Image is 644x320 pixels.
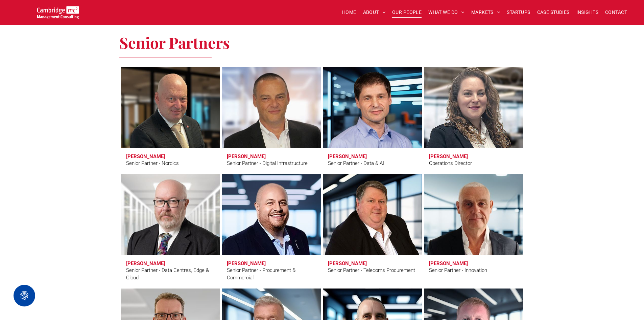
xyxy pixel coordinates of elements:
[328,153,367,159] h3: [PERSON_NAME]
[328,266,415,274] div: Senior Partner - Telecoms Procurement
[424,174,523,255] a: Matt Lawson
[227,159,308,167] div: Senior Partner - Digital Infrastructure
[468,7,503,18] a: MARKETS
[126,260,165,266] h3: [PERSON_NAME]
[429,153,468,159] h3: [PERSON_NAME]
[421,65,526,151] a: Serena Catapano
[534,7,573,18] a: CASE STUDIES
[389,7,425,18] a: OUR PEOPLE
[37,6,79,19] img: Go to Homepage
[429,159,472,167] div: Operations Director
[503,7,533,18] a: STARTUPS
[360,7,389,18] a: ABOUT
[119,32,230,52] span: Senior Partners
[222,174,321,255] a: Andy Everest
[126,266,215,282] div: Senior Partner - Data Centres, Edge & Cloud
[328,260,367,266] h3: [PERSON_NAME]
[227,266,316,282] div: Senior Partner - Procurement & Commercial
[126,159,179,167] div: Senior Partner - Nordics
[429,260,468,266] h3: [PERSON_NAME]
[323,67,422,148] a: Simon Brueckheimer
[339,7,360,18] a: HOME
[602,7,630,18] a: CONTACT
[227,153,266,159] h3: [PERSON_NAME]
[121,67,220,148] a: Erling Aronsveen
[573,7,602,18] a: INSIGHTS
[222,67,321,148] a: Andy Bax
[328,159,384,167] div: Senior Partner - Data & AI
[323,174,422,255] a: Eric Green
[121,174,220,255] a: Duncan Clubb
[425,7,468,18] a: WHAT WE DO
[37,7,79,14] a: Your Business Transformed | Cambridge Management Consulting
[429,266,487,274] div: Senior Partner - Innovation
[126,153,165,159] h3: [PERSON_NAME]
[227,260,266,266] h3: [PERSON_NAME]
